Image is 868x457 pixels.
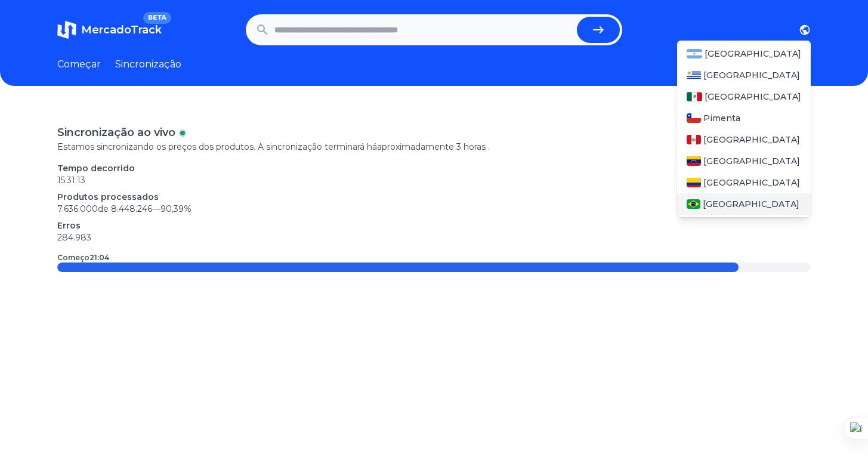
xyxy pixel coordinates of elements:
[57,57,101,72] a: Começar
[98,203,109,214] font: de
[677,129,811,150] a: Peru[GEOGRAPHIC_DATA]
[81,23,162,36] font: MercadoTrack
[703,199,799,209] font: [GEOGRAPHIC_DATA]
[703,156,800,166] font: [GEOGRAPHIC_DATA]
[703,70,800,81] font: [GEOGRAPHIC_DATA]
[687,178,701,187] img: Colômbia
[687,49,702,58] img: Argentina
[115,58,181,70] font: Sincronização
[687,70,701,80] img: Uruguai
[57,253,89,262] font: Começo
[456,141,490,152] font: 3 horas .
[687,199,700,209] img: Brasil
[677,86,811,107] a: México[GEOGRAPHIC_DATA]
[111,203,152,214] font: 8.448.246
[687,92,702,101] img: México
[677,64,811,86] a: Uruguai[GEOGRAPHIC_DATA]
[677,150,811,172] a: Venezuela[GEOGRAPHIC_DATA]
[57,192,159,202] font: Produtos processados
[705,91,801,102] font: [GEOGRAPHIC_DATA]
[57,175,85,186] font: 15:31:13
[703,177,800,188] font: [GEOGRAPHIC_DATA]
[57,20,76,39] img: MercadoTrack
[677,172,811,193] a: Colômbia[GEOGRAPHIC_DATA]
[687,135,701,144] img: Peru
[148,14,166,21] font: BETA
[57,203,98,214] font: 7.636.000
[703,113,740,123] font: Pimenta
[703,134,800,145] font: [GEOGRAPHIC_DATA]
[57,58,101,70] font: Começar
[89,253,109,262] font: 21:04
[57,232,91,243] font: 284.983
[160,203,184,214] font: 90,39
[687,113,701,123] img: Pimenta
[677,107,811,129] a: PimentaPimenta
[57,220,81,231] font: Erros
[705,48,801,59] font: [GEOGRAPHIC_DATA]
[57,20,162,39] a: MercadoTrackBETA
[57,126,175,139] font: Sincronização ao vivo
[184,203,191,214] font: %
[57,163,135,174] font: Tempo decorrido
[687,156,701,166] img: Venezuela
[115,57,181,72] a: Sincronização
[677,43,811,64] a: Argentina[GEOGRAPHIC_DATA]
[152,203,160,214] font: —
[57,141,377,152] font: Estamos sincronizando os preços dos produtos. A sincronização terminará há
[677,193,811,215] a: Brasil[GEOGRAPHIC_DATA]
[377,141,454,152] font: aproximadamente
